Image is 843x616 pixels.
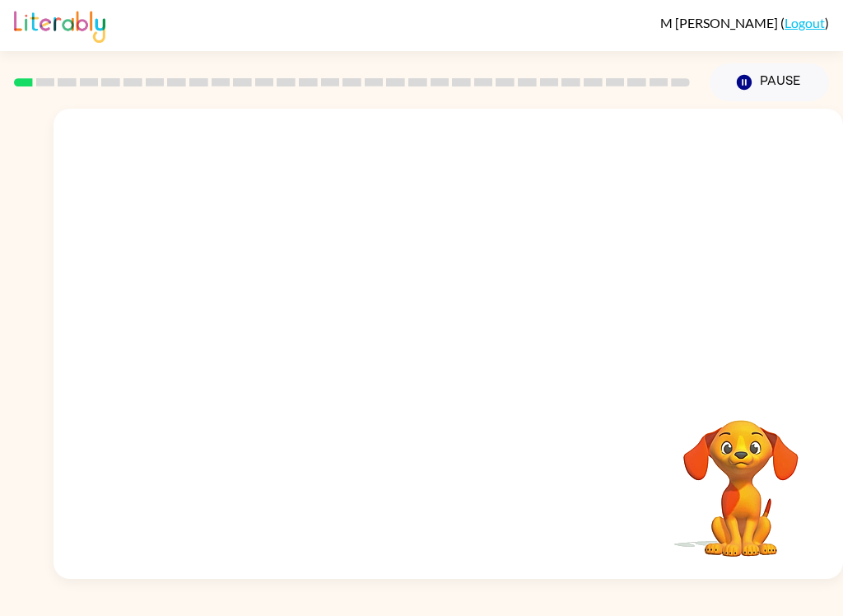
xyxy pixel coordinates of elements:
[659,394,823,559] video: Your browser must support playing .mp4 files to use Literably. Please try using another browser.
[785,15,825,30] a: Logout
[710,63,829,101] button: Pause
[14,7,105,43] img: Literably
[660,15,780,30] span: M [PERSON_NAME]
[660,15,829,30] div: ( )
